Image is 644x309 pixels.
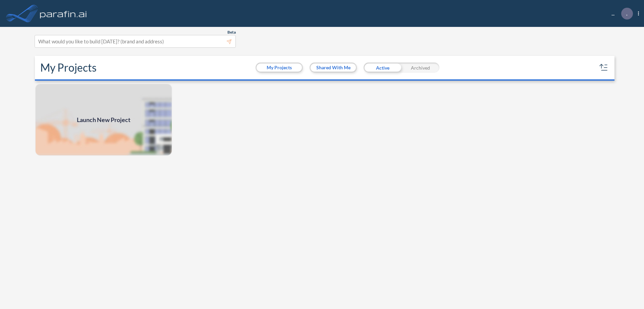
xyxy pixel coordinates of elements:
[311,64,356,72] button: Shared With Me
[40,61,97,74] h2: My Projects
[77,115,130,124] span: Launch New Project
[626,10,628,16] p: .
[257,64,302,72] button: My Projects
[401,63,439,73] div: Archived
[601,8,639,20] div: ...
[35,83,172,156] img: add
[227,30,236,35] span: Beta
[35,83,172,156] a: Launch New Project
[39,7,88,20] img: logo
[598,62,609,73] button: sort
[364,63,401,73] div: Active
